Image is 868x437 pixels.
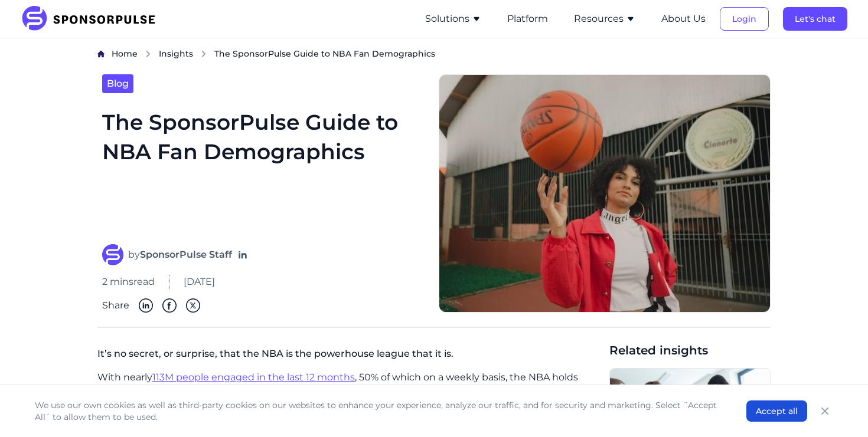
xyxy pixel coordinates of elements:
[140,249,232,260] strong: SponsorPulse Staff
[159,48,193,59] span: Insights
[783,7,847,31] button: Let's chat
[102,275,155,289] span: 2 mins read
[200,50,207,58] img: chevron right
[152,372,355,383] a: 113M people engaged in the last 12 months
[139,298,153,313] img: Linkedin
[102,244,123,265] img: SponsorPulse Staff
[661,12,706,26] button: About Us
[97,370,600,399] p: With nearly , 50% of which on a weekly basis, the NBA holds immense cultural significance.
[783,14,847,24] a: Let's chat
[507,14,548,24] a: Platform
[661,14,706,24] a: About Us
[746,400,807,422] button: Accept all
[609,342,771,359] span: Related insights
[237,249,249,261] a: Follow on LinkedIn
[574,12,635,26] button: Resources
[720,14,769,24] a: Login
[102,74,133,93] a: Blog
[128,248,232,262] span: by
[97,342,600,370] p: It’s no secret, or surprise, that the NBA is the powerhouse league that it is.
[21,6,164,32] img: SponsorPulse
[507,12,548,26] button: Platform
[162,298,177,313] img: Facebook
[817,403,833,419] button: Close
[112,48,138,60] a: Home
[145,50,152,58] img: chevron right
[102,298,129,313] span: Share
[214,48,435,60] span: The SponsorPulse Guide to NBA Fan Demographics
[97,50,105,58] img: Home
[425,12,481,26] button: Solutions
[159,48,193,60] a: Insights
[720,7,769,31] button: Login
[186,298,200,313] img: Twitter
[439,74,771,313] img: Learn more about NBA fans including whether they skew male or female, popularity by household inc...
[184,275,215,289] span: [DATE]
[102,107,425,231] h1: The SponsorPulse Guide to NBA Fan Demographics
[112,48,138,59] span: Home
[35,399,723,423] p: We use our own cookies as well as third-party cookies on our websites to enhance your experience,...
